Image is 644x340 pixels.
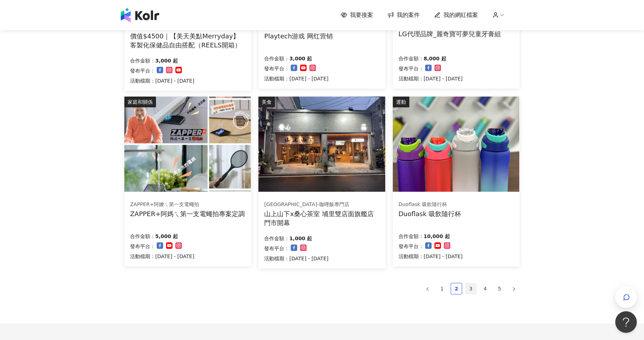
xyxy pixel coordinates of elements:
[399,201,461,208] div: Duoflask 吸飲隨行杯
[399,64,424,73] p: 發布平台：
[434,11,478,19] a: 我的網紅檔案
[264,32,333,41] div: Playtech游戏 网红营销
[258,97,275,107] div: 美食
[465,283,476,294] a: 3
[130,252,194,261] p: 活動檔期：[DATE] - [DATE]
[397,11,420,19] span: 我的案件
[399,74,463,83] p: 活動檔期：[DATE] - [DATE]
[264,74,328,83] p: 活動檔期：[DATE] - [DATE]
[437,283,447,294] a: 1
[436,283,448,294] li: 1
[393,97,519,192] img: Duoflask 吸飲隨行杯
[130,232,155,241] p: 合作金額：
[264,209,379,227] div: 山上山下x桑心茶室 埔里雙店面旗艦店門市開幕
[615,311,637,333] iframe: Help Scout Beacon - Open
[264,234,289,243] p: 合作金額：
[393,97,409,107] div: 運動
[155,56,178,65] p: 3,000 起
[399,29,501,38] div: LG代理品牌_麗奇寶可夢兒童牙膏組
[341,11,373,19] a: 我要接案
[494,283,505,294] li: 5
[512,287,516,291] span: right
[289,54,312,63] p: 3,000 起
[289,234,312,243] p: 1,000 起
[479,283,491,294] li: 4
[130,209,245,218] div: ZAPPER+阿媽ㄟ第一支電蠅拍專案定調
[258,97,385,192] img: 山上山下：主打「咖哩飯全新菜單」與全新門市營運、桑心茶室：新品包括「打米麻糬鮮奶」、「義式冰淇淋」、「麵茶奶蓋」 加值亮點：與日本插畫家合作的「聯名限定新品」、提袋與周邊商品同步推出
[387,11,420,19] a: 我的案件
[451,283,462,294] a: 2
[130,66,155,75] p: 發布平台：
[508,283,520,294] button: right
[130,76,194,85] p: 活動檔期：[DATE] - [DATE]
[425,287,430,291] span: left
[264,254,328,263] p: 活動檔期：[DATE] - [DATE]
[399,54,424,63] p: 合作金額：
[264,201,379,208] div: [GEOGRAPHIC_DATA]-咖哩飯專門店
[264,64,289,73] p: 發布平台：
[130,201,245,208] div: ZAPPER+阿嬤ㄟ第一支電蠅拍
[124,97,156,107] div: 家庭和關係
[494,283,505,294] a: 5
[264,54,289,63] p: 合作金額：
[451,283,462,294] li: 2
[124,97,251,192] img: ZAPPER+阿媽ㄟ第一支電蠅拍專案定調
[422,283,433,294] button: left
[130,242,155,251] p: 發布平台：
[399,242,424,251] p: 發布平台：
[465,283,477,294] li: 3
[399,209,461,218] div: Duoflask 吸飲隨行杯
[399,232,424,241] p: 合作金額：
[130,32,245,50] div: 價值$4500｜【美天美點Merryday】客製化保健品自由搭配（REELS開箱）
[399,252,463,261] p: 活動檔期：[DATE] - [DATE]
[350,11,373,19] span: 我要接案
[155,232,178,241] p: 5,000 起
[130,56,155,65] p: 合作金額：
[443,11,478,19] span: 我的網紅檔案
[480,283,491,294] a: 4
[508,283,520,294] li: Next Page
[422,283,433,294] li: Previous Page
[121,8,159,22] img: logo
[424,54,446,63] p: 8,000 起
[424,232,450,241] p: 10,000 起
[264,244,289,253] p: 發布平台：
